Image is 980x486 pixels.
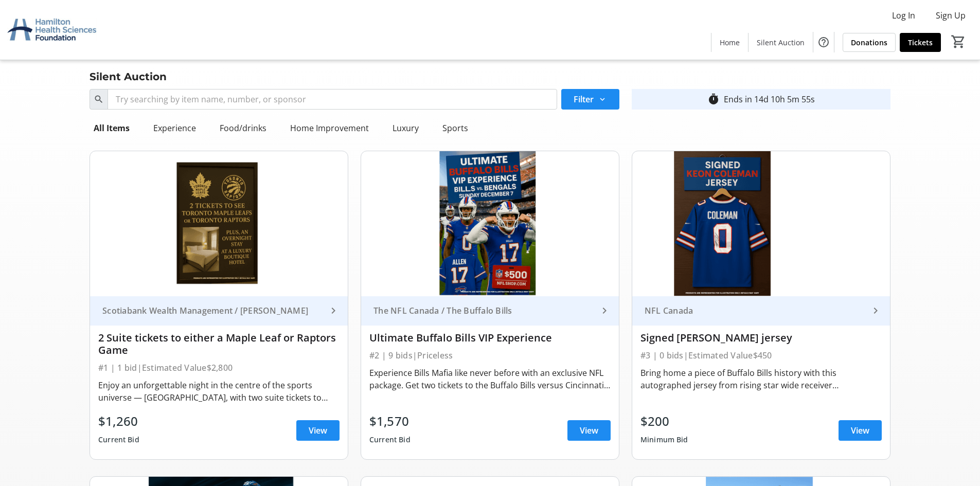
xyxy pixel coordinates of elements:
div: Minimum Bid [640,430,688,449]
div: Ultimate Buffalo Bills VIP Experience [369,332,611,344]
div: Experience [149,118,200,138]
mat-icon: timer_outline [707,93,720,105]
div: Experience Bills Mafia like never before with an exclusive NFL package. Get two tickets to the Bu... [369,367,611,391]
a: Silent Auction [749,33,813,52]
div: 2 Suite tickets to either a Maple Leaf or Raptors Game [98,332,340,356]
a: Donations [843,33,896,52]
span: Sign Up [936,9,966,22]
div: #2 | 9 bids | Priceless [369,348,611,363]
img: Signed Keon Coleman jersey [632,151,890,296]
a: Tickets [900,33,941,52]
div: Enjoy an unforgettable night in the centre of the sports universe — [GEOGRAPHIC_DATA], with two s... [98,379,340,404]
div: Current Bid [98,430,139,449]
a: Home [711,33,748,52]
div: #3 | 0 bids | Estimated Value $450 [640,348,882,363]
div: $1,260 [98,412,139,430]
div: All Items [90,118,134,138]
button: Sign Up [928,7,974,24]
div: Home Improvement [286,118,373,138]
mat-icon: keyboard_arrow_right [598,304,611,317]
div: Sports [438,118,472,138]
span: View [851,424,869,437]
div: Silent Auction [83,68,173,85]
span: Tickets [908,37,933,48]
div: #1 | 1 bid | Estimated Value $2,800 [98,361,340,375]
div: Bring home a piece of Buffalo Bills history with this autographed jersey from rising star wide re... [640,367,882,391]
button: Log In [884,7,923,24]
button: Filter [561,89,619,110]
img: Ultimate Buffalo Bills VIP Experience [361,151,619,296]
div: NFL Canada [640,305,869,316]
span: View [580,424,598,437]
a: View [296,420,340,441]
img: Hamilton Health Sciences Foundation's Logo [6,4,98,56]
span: Silent Auction [757,37,805,48]
mat-icon: keyboard_arrow_right [869,304,882,317]
a: View [567,420,611,441]
div: Scotiabank Wealth Management / [PERSON_NAME] [98,305,327,316]
a: NFL Canada [632,296,890,326]
a: The NFL Canada / The Buffalo Bills [361,296,619,326]
div: Food/drinks [216,118,271,138]
button: Cart [949,32,968,51]
div: Ends in 14d 10h 5m 55s [724,93,815,105]
span: Home [720,37,740,48]
div: Current Bid [369,430,411,449]
div: $200 [640,412,688,430]
span: Donations [851,37,887,48]
div: Signed [PERSON_NAME] jersey [640,332,882,344]
img: 2 Suite tickets to either a Maple Leaf or Raptors Game [90,151,348,296]
input: Try searching by item name, number, or sponsor [108,89,557,110]
a: Scotiabank Wealth Management / [PERSON_NAME] [90,296,348,326]
div: The NFL Canada / The Buffalo Bills [369,305,598,316]
a: View [839,420,882,441]
span: View [309,424,327,437]
div: Luxury [388,118,423,138]
span: Log In [892,9,915,22]
div: $1,570 [369,412,411,430]
mat-icon: keyboard_arrow_right [327,304,340,317]
button: Help [813,32,834,52]
span: Filter [574,93,594,105]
